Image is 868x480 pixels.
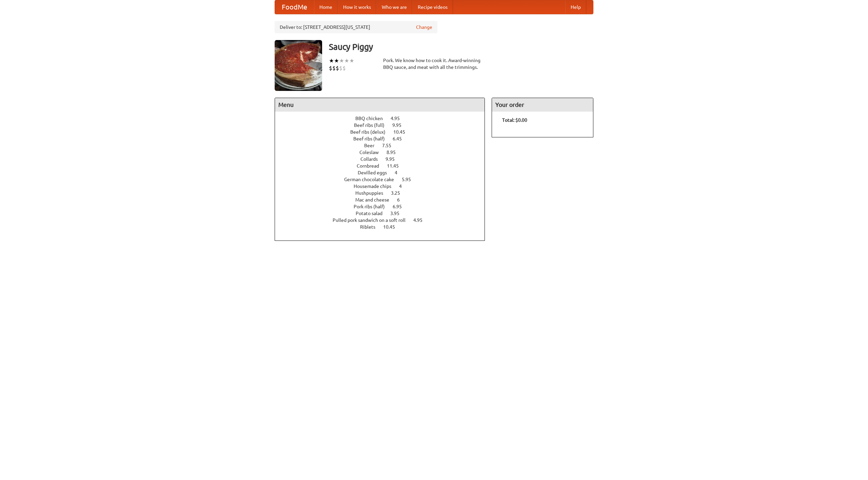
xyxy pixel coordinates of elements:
span: 4.95 [413,217,429,223]
span: Cornbread [357,163,386,169]
img: angular.jpg [275,40,322,91]
a: Collards 9.95 [360,156,407,162]
li: ★ [339,57,344,64]
li: ★ [344,57,349,64]
span: 5.95 [402,177,418,182]
a: Help [565,0,586,14]
span: Devilled eggs [358,170,394,175]
a: BBQ chicken 4.95 [355,116,412,121]
a: Home [314,0,338,14]
span: Beef ribs (full) [354,122,391,128]
span: 3.95 [390,211,406,216]
span: Pulled pork sandwich on a soft roll [333,217,412,223]
li: $ [329,64,332,72]
span: 8.95 [387,150,402,155]
span: 6.45 [393,136,409,141]
span: Beef ribs (delux) [350,129,392,135]
a: How it works [338,0,376,14]
span: Collards [360,156,384,162]
span: 4 [395,170,404,175]
span: Beer [364,143,381,148]
span: 4 [399,184,409,189]
span: 9.95 [386,156,401,162]
div: Deliver to: [STREET_ADDRESS][US_STATE] [275,21,437,33]
a: Change [416,24,432,31]
span: 3.25 [391,190,407,196]
a: Coleslaw 8.95 [359,150,408,155]
b: Total: $0.00 [502,117,527,123]
li: ★ [334,57,339,64]
span: 10.45 [393,129,412,135]
a: Hushpuppies 3.25 [355,190,413,196]
div: Pork. We know how to cook it. Award-winning BBQ sauce, and meat with all the trimmings. [383,57,485,71]
a: Potato salad 3.95 [356,211,412,216]
li: $ [336,64,339,72]
span: 10.45 [383,224,402,230]
li: $ [342,64,346,72]
a: FoodMe [275,0,314,14]
a: Recipe videos [412,0,453,14]
a: German chocolate cake 5.95 [344,177,423,182]
a: Beef ribs (full) 9.95 [354,122,414,128]
span: 6.95 [393,204,409,209]
span: Coleslaw [359,150,386,155]
h4: Menu [275,98,485,112]
h3: Saucy Piggy [329,40,593,54]
span: Hushpuppies [355,190,390,196]
span: BBQ chicken [355,116,390,121]
span: Potato salad [356,211,389,216]
span: Riblets [360,224,382,230]
a: Beef ribs (delux) 10.45 [350,129,418,135]
a: Beer 7.55 [364,143,404,148]
a: Devilled eggs 4 [358,170,410,175]
span: Mac and cheese [355,197,396,203]
span: 7.55 [382,143,398,148]
span: 11.45 [387,163,406,169]
span: 9.95 [392,122,408,128]
span: Housemade chips [354,184,398,189]
a: Cornbread 11.45 [357,163,411,169]
li: $ [332,64,336,72]
span: Pork ribs (half) [354,204,392,209]
a: Who we are [376,0,412,14]
span: Beef ribs (half) [353,136,392,141]
a: Pork ribs (half) 6.95 [354,204,414,209]
span: 4.95 [391,116,407,121]
li: ★ [329,57,334,64]
a: Beef ribs (half) 6.45 [353,136,414,141]
span: 6 [397,197,407,203]
a: Mac and cheese 6 [355,197,412,203]
a: Pulled pork sandwich on a soft roll 4.95 [333,217,435,223]
a: Riblets 10.45 [360,224,408,230]
h4: Your order [492,98,593,112]
li: ★ [349,57,354,64]
span: German chocolate cake [344,177,401,182]
a: Housemade chips 4 [354,184,414,189]
li: $ [339,64,342,72]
